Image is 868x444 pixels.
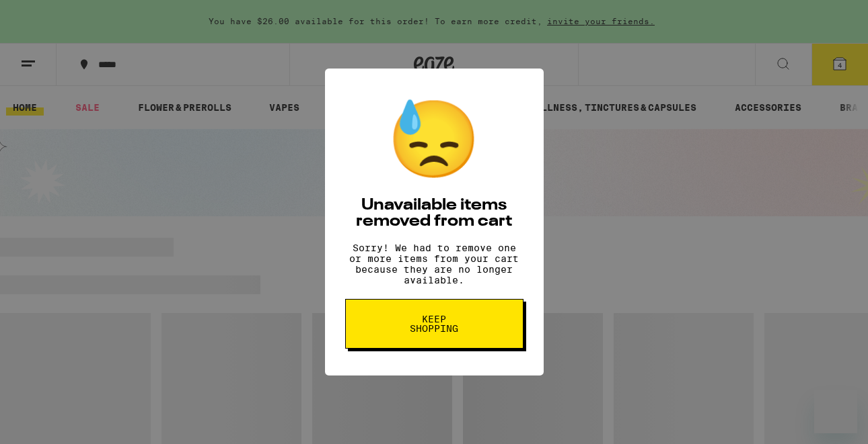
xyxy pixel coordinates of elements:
[345,242,523,285] p: Sorry! We had to remove one or more items from your cart because they are no longer available.
[814,390,857,433] iframe: Button to launch messaging window
[345,197,523,230] h2: Unavailable items removed from cart
[345,299,523,349] button: Keep Shopping
[400,314,469,333] span: Keep Shopping
[387,95,481,184] div: 😓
